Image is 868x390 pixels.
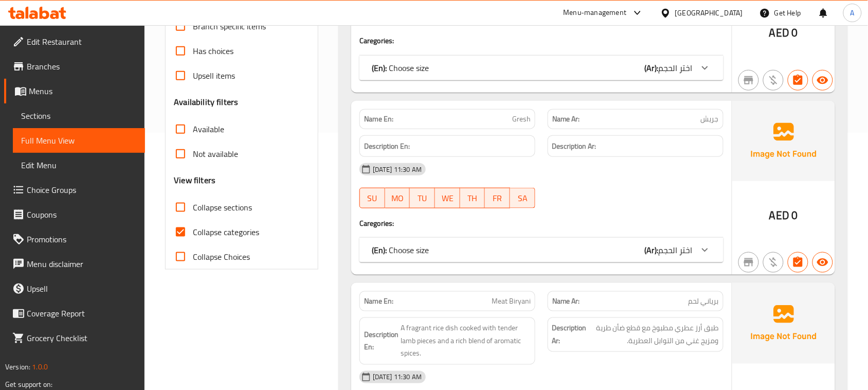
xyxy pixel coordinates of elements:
strong: Description Ar: [552,322,587,347]
span: Menus [29,85,137,97]
span: اختر الحجم [659,242,693,258]
img: Ae5nvW7+0k+MAAAAAElFTkSuQmCC [732,283,835,363]
span: Collapse sections [193,201,252,214]
span: Menu disclaimer [27,258,137,270]
strong: Name En: [364,114,393,125]
span: A fragrant rice dish cooked with tender lamb pieces and a rich blend of aromatic spices. [401,322,531,360]
span: Collapse categories [193,226,259,238]
span: WE [439,191,456,206]
a: Sections [13,103,145,128]
span: Full Menu View [21,134,137,147]
strong: Description Ar: [552,140,596,153]
span: Upsell items [193,69,235,82]
a: Branches [4,54,145,79]
button: FR [485,188,510,208]
a: Menu disclaimer [4,252,145,276]
span: FR [489,191,506,206]
span: 1.0.0 [32,360,48,374]
a: Edit Restaurant [4,29,145,54]
div: Menu-management [564,7,627,19]
span: [DATE] 11:30 AM [369,373,426,382]
b: (En): [372,242,387,258]
button: Not branch specific item [738,70,759,91]
span: SA [514,191,531,206]
button: SA [510,188,535,208]
button: MO [385,188,410,208]
span: Available [193,123,224,135]
span: Sections [21,110,137,122]
a: Choice Groups [4,178,145,202]
button: Available [812,252,833,273]
button: Purchased item [763,70,784,91]
span: اختر الحجم [659,60,693,76]
span: TU [414,191,431,206]
span: Edit Menu [21,159,137,171]
span: 0 [792,23,798,43]
strong: Description En: [364,140,410,153]
button: SU [359,188,385,208]
span: Gresh [512,114,531,125]
span: Promotions [27,233,137,245]
a: Grocery Checklist [4,326,145,350]
span: [DATE] 11:30 AM [369,165,426,174]
button: Not branch specific item [738,252,759,273]
p: Choose size [372,244,429,256]
button: Has choices [788,252,808,273]
span: Grocery Checklist [27,332,137,344]
span: Choice Groups [27,184,137,196]
button: Has choices [788,70,808,91]
span: Branch specific items [193,20,266,32]
button: WE [435,188,460,208]
span: Collapse Choices [193,251,250,263]
button: Available [812,70,833,91]
span: Upsell [27,282,137,295]
strong: Name En: [364,296,393,307]
span: Coupons [27,208,137,221]
a: Menus [4,79,145,103]
div: [GEOGRAPHIC_DATA] [675,7,743,19]
span: A [851,7,855,19]
img: Ae5nvW7+0k+MAAAAAElFTkSuQmCC [732,101,835,181]
span: Version: [5,360,30,374]
span: MO [389,191,406,206]
span: Edit Restaurant [27,36,137,48]
p: Choose size [372,62,429,74]
button: TH [460,188,485,208]
span: TH [464,191,481,206]
strong: Name Ar: [552,296,580,307]
span: Coverage Report [27,307,137,320]
button: TU [410,188,435,208]
h4: Caregories: [359,36,724,46]
span: Meat Biryani [492,296,531,307]
a: Full Menu View [13,128,145,153]
b: (Ar): [645,60,659,76]
span: Not available [193,148,238,160]
a: Upsell [4,276,145,301]
span: AED [769,205,789,225]
div: (En): Choose size(Ar):اختر الحجم [359,238,724,262]
span: SU [364,191,381,206]
a: Promotions [4,227,145,252]
span: Branches [27,60,137,73]
a: Coupons [4,202,145,227]
span: AED [769,23,789,43]
h3: View filters [174,174,215,186]
b: (Ar): [645,242,659,258]
span: Has choices [193,45,233,57]
b: (En): [372,60,387,76]
strong: Name Ar: [552,114,580,125]
strong: Description En: [364,329,399,354]
span: برياني لحم [689,296,719,307]
span: جريش [701,114,719,125]
div: (En): Choose size(Ar):اختر الحجم [359,56,724,80]
h3: Availability filters [174,96,238,108]
a: Coverage Report [4,301,145,326]
h4: Caregories: [359,218,724,228]
span: 0 [792,205,798,225]
button: Purchased item [763,252,784,273]
a: Edit Menu [13,153,145,178]
span: طبق أرز عطري مطبوخ مع قطع ضأن طرية ومزيج غني من التوابل العطرية. [589,322,719,347]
